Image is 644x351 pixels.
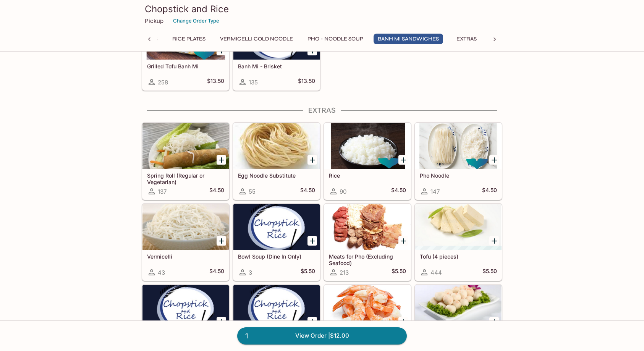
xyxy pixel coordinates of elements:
a: Tofu (4 pieces)444$5.50 [415,204,502,281]
button: Add Shrimp (4 Pieces) [398,317,408,327]
button: Add Lemongrass Chicken, Beef, or Pork [307,317,317,327]
h5: Spring Roll (Regular or Vegetarian) [147,172,224,185]
span: 3 [249,269,252,276]
a: Meats for Pho (Excluding Seafood)213$5.50 [324,204,411,281]
button: Pho - Noodle Soup [303,34,367,44]
div: Banh Mi - Brisket [233,14,320,60]
h5: $4.50 [482,187,497,196]
a: Grilled Tofu Banh Mi258$13.50 [142,13,229,91]
h5: $4.50 [300,187,315,196]
button: Add Bowl Soup (Dine In Only) [307,236,317,246]
span: 137 [158,188,167,195]
span: 43 [158,269,165,276]
h5: Banh Mi - Brisket [238,63,315,70]
h5: $4.50 [209,187,224,196]
div: Fishball (6 pieces) [415,285,502,331]
h5: $4.50 [391,187,406,196]
h5: Rice [329,172,406,179]
button: Add Soup to Go [217,317,226,327]
div: Bowl Soup (Dine In Only) [233,204,320,250]
a: Bowl Soup (Dine In Only)3$5.50 [233,204,320,281]
button: Add Spring Roll (Regular or Vegetarian) [217,155,226,165]
a: Spring Roll (Regular or Vegetarian)137$4.50 [142,123,229,200]
span: 1 [241,331,252,341]
div: Lemongrass Chicken, Beef, or Pork [233,285,320,331]
div: Rice [324,123,411,169]
button: Extras [449,34,484,44]
h5: Egg Noodle Substitute [238,172,315,179]
div: Pho Noodle [415,123,502,169]
span: 444 [430,269,442,276]
button: Vermicelli Cold Noodle [216,34,297,44]
h5: Vermicelli [147,253,224,260]
a: Vermicelli43$4.50 [142,204,229,281]
h5: Meats for Pho (Excluding Seafood) [329,253,406,266]
h5: Grilled Tofu Banh Mi [147,63,224,70]
h4: Extras [142,106,502,115]
h5: Pho Noodle [420,172,497,179]
a: Pho Noodle147$4.50 [415,123,502,200]
button: Change Order Type [170,15,223,27]
button: Rice Plates [168,34,210,44]
h5: Tofu (4 pieces) [420,253,497,260]
h5: $5.50 [392,268,406,277]
div: Grilled Tofu Banh Mi [142,14,229,60]
button: Add Fishball (6 pieces) [489,317,499,327]
button: Add Pho Noodle [489,155,499,165]
span: 213 [340,269,349,276]
div: Vermicelli [142,204,229,250]
span: 55 [249,188,256,195]
div: Egg Noodle Substitute [233,123,320,169]
div: Spring Roll (Regular or Vegetarian) [142,123,229,169]
button: Add Vermicelli [217,236,226,246]
button: Add Meats for Pho (Excluding Seafood) [398,236,408,246]
h5: $5.50 [482,268,497,277]
button: Add Rice [398,155,408,165]
div: Soup to Go [142,285,229,331]
span: 135 [249,79,258,86]
a: 1View Order |$12.00 [237,327,407,344]
button: Add Egg Noodle Substitute [307,155,317,165]
h3: Chopstick and Rice [145,3,499,15]
h5: $13.50 [207,78,224,87]
div: Meats for Pho (Excluding Seafood) [324,204,411,250]
button: Banh Mi Sandwiches [374,34,443,44]
button: Add Tofu (4 pieces) [489,236,499,246]
span: 90 [340,188,346,195]
div: Shrimp (4 Pieces) [324,285,411,331]
a: Rice90$4.50 [324,123,411,200]
h5: $5.50 [301,268,315,277]
span: 147 [430,188,440,195]
p: Pickup [145,17,163,24]
a: Banh Mi - Brisket135$13.50 [233,13,320,91]
div: Tofu (4 pieces) [415,204,502,250]
a: Egg Noodle Substitute55$4.50 [233,123,320,200]
h5: $4.50 [209,268,224,277]
h5: $13.50 [298,78,315,87]
span: 258 [158,79,168,86]
h5: Bowl Soup (Dine In Only) [238,253,315,260]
